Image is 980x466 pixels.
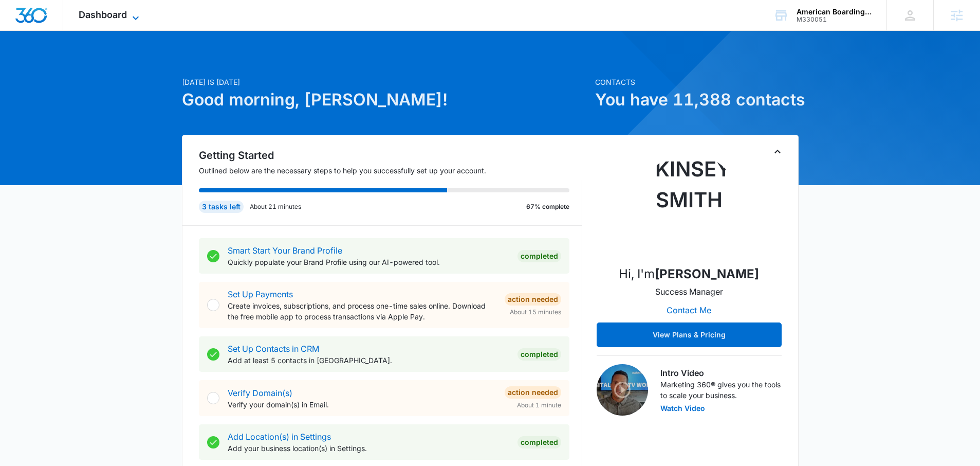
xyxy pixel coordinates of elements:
[29,16,50,25] div: v 4.0.25
[16,27,25,35] img: website_grey.svg
[250,202,301,211] p: About 21 minutes
[16,16,25,25] img: logo_orange.svg
[228,443,509,454] p: Add your business location(s) in Settings.
[79,9,127,20] span: Dashboard
[517,401,561,410] span: About 1 minute
[526,202,569,211] p: 67% complete
[797,8,872,16] div: account name
[517,348,561,361] div: Completed
[228,300,496,322] p: Create invoices, subscriptions, and process one-time sales online. Download the free mobile app t...
[102,60,110,68] img: tab_keywords_by_traffic_grey.svg
[228,257,509,267] p: Quickly populate your Brand Profile using our AI-powered tool.
[182,87,589,112] h1: Good morning, [PERSON_NAME]!
[517,250,561,262] div: Completed
[597,364,648,416] img: Intro Video
[655,285,723,298] p: Success Manager
[595,87,799,112] h1: You have 11,388 contacts
[505,293,561,306] div: Action Needed
[228,344,319,354] a: Set Up Contacts in CRM
[660,367,782,379] h3: Intro Video
[199,201,244,213] div: 3 tasks left
[228,355,509,366] p: Add at least 5 contacts in [GEOGRAPHIC_DATA].
[597,322,782,347] button: View Plans & Pricing
[505,386,561,399] div: Action Needed
[510,308,561,317] span: About 15 minutes
[595,77,799,87] p: Contacts
[660,379,782,401] p: Marketing 360® gives you the tools to scale your business.
[517,436,561,449] div: Completed
[228,399,496,410] p: Verify your domain(s) in Email.
[228,245,342,256] a: Smart Start Your Brand Profile
[660,405,705,412] button: Watch Video
[656,298,722,322] button: Contact Me
[228,388,292,398] a: Verify Domain(s)
[228,432,331,442] a: Add Location(s) in Settings
[619,265,759,283] p: Hi, I'm
[182,77,589,87] p: [DATE] is [DATE]
[28,60,36,68] img: tab_domain_overview_orange.svg
[771,146,784,158] button: Toggle Collapse
[655,266,759,281] strong: [PERSON_NAME]
[199,165,582,176] p: Outlined below are the necessary steps to help you successfully set up your account.
[39,61,92,67] div: Domain Overview
[199,148,582,163] h2: Getting Started
[797,16,872,23] div: account id
[27,27,113,35] div: Domain: [DOMAIN_NAME]
[114,61,173,67] div: Keywords by Traffic
[638,154,741,257] img: Kinsey Smith
[228,289,293,299] a: Set Up Payments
